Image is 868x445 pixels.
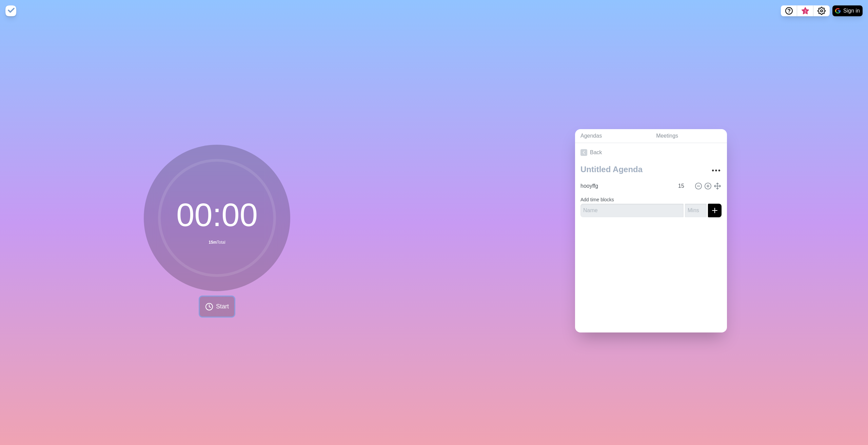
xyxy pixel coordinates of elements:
button: More [709,164,723,177]
img: google logo [835,8,841,14]
button: What’s new [797,5,813,16]
label: Add time blocks [580,197,614,202]
img: timeblocks logo [5,5,16,16]
input: Name [578,179,674,193]
a: Back [575,143,727,162]
span: Start [216,302,229,311]
button: Sign in [832,5,863,16]
input: Name [580,204,684,217]
a: Agendas [575,129,651,143]
button: Help [781,5,797,16]
input: Mins [675,179,692,193]
input: Mins [685,204,707,217]
span: 3 [803,8,808,14]
button: Start [200,297,234,317]
a: Meetings [651,129,727,143]
button: Settings [813,5,830,16]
